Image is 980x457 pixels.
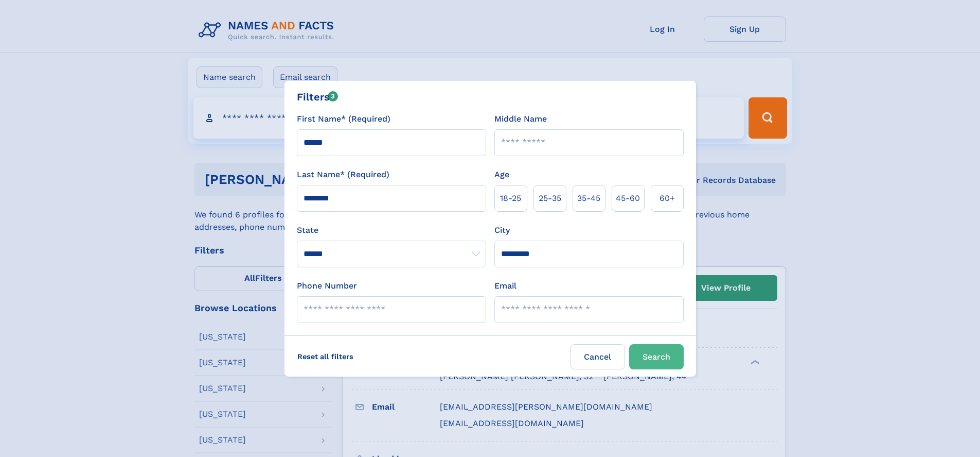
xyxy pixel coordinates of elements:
label: Cancel [571,344,625,369]
label: Reset all filters [291,344,360,369]
span: 35‑45 [577,192,600,205]
span: 18‑25 [500,192,521,205]
span: 45‑60 [616,192,640,205]
label: Last Name* (Required) [297,168,389,181]
label: Email [494,280,516,292]
label: Age [494,168,509,181]
label: First Name* (Required) [297,113,390,125]
label: Phone Number [297,280,357,292]
div: Filters [297,89,338,105]
span: 25‑35 [539,192,561,205]
label: Middle Name [494,113,547,125]
label: City [494,224,510,236]
label: State [297,224,486,236]
button: Search [629,344,684,369]
span: 60+ [660,192,675,205]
